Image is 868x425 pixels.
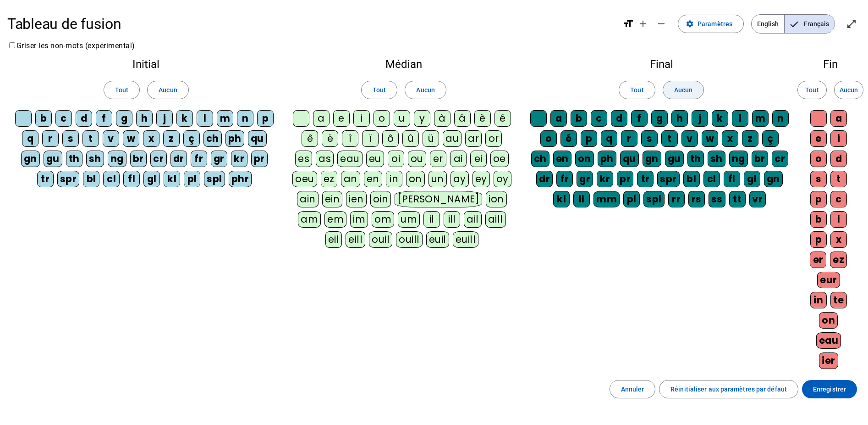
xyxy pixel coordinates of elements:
[846,18,857,29] mat-icon: open_in_full
[485,130,502,147] div: or
[752,151,768,167] div: br
[830,110,847,127] div: a
[744,171,760,187] div: gl
[486,191,507,207] div: ion
[617,171,633,187] div: pr
[581,130,597,147] div: p
[810,292,827,308] div: in
[643,151,661,167] div: gn
[7,9,615,39] h1: Tableau de fusion
[560,130,577,147] div: é
[810,231,827,248] div: p
[485,211,506,228] div: aill
[830,211,847,228] div: l
[369,231,392,248] div: ouil
[324,211,346,228] div: em
[108,151,126,167] div: ng
[670,384,787,395] span: Réinitialiser aux paramètres par défaut
[191,151,207,167] div: fr
[698,18,732,29] span: Paramètres
[830,231,847,248] div: x
[322,191,343,207] div: ein
[494,171,511,187] div: oy
[623,18,634,29] mat-icon: format_size
[577,171,593,187] div: gr
[15,59,278,70] h2: Initial
[130,151,147,167] div: br
[752,15,784,33] span: English
[248,130,267,147] div: qu
[637,18,648,29] mat-icon: add
[116,110,132,127] div: g
[184,171,200,187] div: pl
[366,151,384,167] div: eu
[553,151,571,167] div: en
[817,272,840,288] div: eur
[536,171,553,187] div: dr
[55,110,72,127] div: c
[123,130,139,147] div: w
[115,84,128,95] span: Tout
[62,130,79,147] div: s
[136,110,153,127] div: h
[372,211,394,228] div: om
[342,130,358,147] div: î
[225,130,244,147] div: ph
[830,171,847,187] div: t
[631,110,648,127] div: f
[681,130,698,147] div: v
[652,15,670,33] button: Diminuer la taille de la police
[429,171,447,187] div: un
[659,380,798,398] button: Réinitialiser aux paramètres par défaut
[353,110,370,127] div: i
[454,110,471,127] div: â
[316,151,334,167] div: as
[37,171,54,187] div: tr
[292,59,516,70] h2: Médian
[350,211,368,228] div: im
[805,84,819,95] span: Tout
[785,15,835,33] span: Français
[678,15,744,33] button: Paramètres
[302,130,318,147] div: ê
[337,151,363,167] div: eau
[346,191,367,207] div: ien
[729,151,748,167] div: ng
[163,130,180,147] div: z
[398,211,420,228] div: um
[724,171,740,187] div: fl
[103,171,120,187] div: cl
[434,110,450,127] div: à
[333,110,350,127] div: e
[450,171,469,187] div: ay
[591,110,607,127] div: c
[450,151,467,167] div: ai
[637,171,654,187] div: tr
[749,191,766,207] div: vr
[630,84,643,95] span: Tout
[203,130,222,147] div: ch
[764,171,783,187] div: gn
[651,110,668,127] div: g
[810,151,827,167] div: o
[470,151,487,167] div: ei
[143,171,160,187] div: gl
[76,110,92,127] div: d
[772,110,789,127] div: n
[810,211,827,228] div: b
[634,15,652,33] button: Augmenter la taille de la police
[661,130,678,147] div: t
[816,332,841,349] div: eau
[183,130,200,147] div: ç
[35,110,52,127] div: b
[443,130,461,147] div: au
[813,384,846,395] span: Enregistrer
[313,110,330,127] div: a
[341,171,360,187] div: an
[531,151,549,167] div: ch
[810,171,827,187] div: s
[556,171,573,187] div: fr
[423,211,440,228] div: il
[692,110,708,127] div: j
[729,191,746,207] div: tt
